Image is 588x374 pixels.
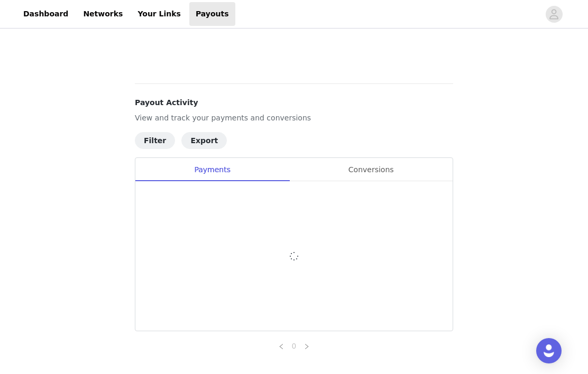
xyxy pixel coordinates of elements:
a: Payouts [189,2,235,26]
div: Open Intercom Messenger [536,338,562,363]
a: Dashboard [17,2,75,26]
li: 0 [288,340,300,352]
h4: Payout Activity [135,97,453,108]
div: Payments [135,158,289,182]
i: icon: left [278,343,284,350]
p: View and track your payments and conversions [135,113,453,124]
i: icon: right [304,343,310,350]
button: Export [181,132,227,149]
button: Filter [135,132,175,149]
a: 0 [288,340,300,352]
a: Networks [77,2,129,26]
div: Conversions [289,158,453,182]
li: Next Page [300,340,313,352]
a: Your Links [131,2,187,26]
div: avatar [549,6,559,23]
li: Previous Page [275,340,288,352]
